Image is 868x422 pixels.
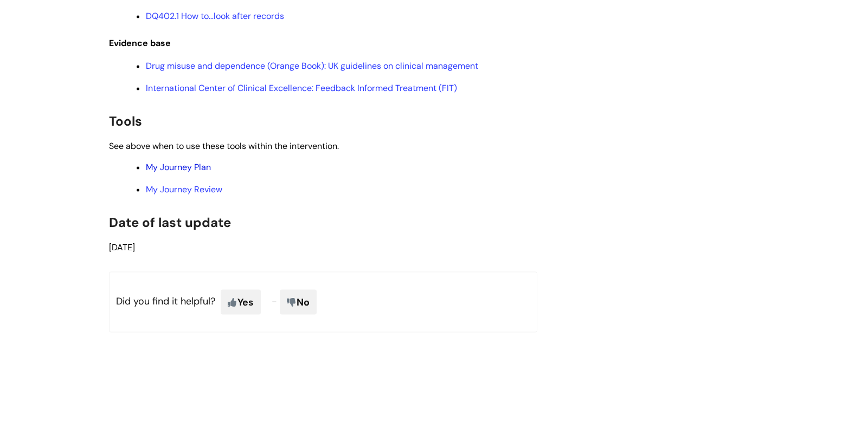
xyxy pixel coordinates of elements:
[280,289,317,314] span: No
[109,242,135,253] span: [DATE]
[146,60,478,72] a: Drug misuse and dependence (Orange Book): UK guidelines on clinical management
[146,161,211,173] a: My Journey Plan
[109,140,339,152] span: See above when to use these tools within the intervention.
[109,37,171,49] span: Evidence base
[146,184,222,195] a: My Journey Review
[146,10,284,22] a: DQ402.1 How to…look after records
[146,82,457,94] a: International Center of Clinical Excellence: Feedback Informed Treatment (FIT)
[109,113,142,129] span: Tools
[109,271,537,332] p: Did you find it helpful?
[221,289,261,314] span: Yes
[109,214,231,231] span: Date of last update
